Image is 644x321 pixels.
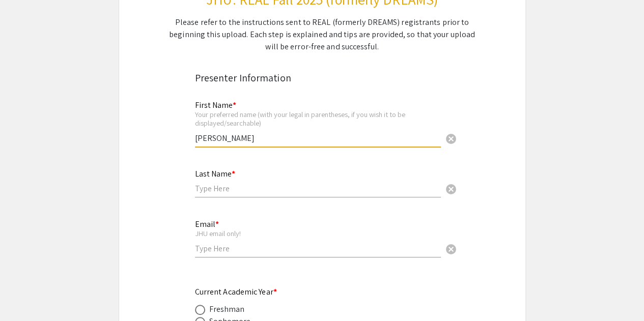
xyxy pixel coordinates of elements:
mat-label: Current Academic Year [195,286,277,297]
div: JHU email only! [195,229,441,238]
div: Freshman [209,303,245,315]
div: Please refer to the instructions sent to REAL (formerly DREAMS) registrants prior to beginning th... [169,16,476,53]
button: Clear [441,238,461,258]
span: cancel [445,183,457,195]
button: Clear [441,179,461,199]
iframe: Chat [8,275,43,313]
input: Type Here [195,243,441,254]
mat-label: First Name [195,100,236,110]
input: Type Here [195,133,441,143]
div: Your preferred name (with your legal in parentheses, if you wish it to be displayed/searchable) [195,110,441,128]
div: Presenter Information [195,70,450,85]
mat-label: Last Name [195,168,235,179]
span: cancel [445,243,457,255]
mat-label: Email [195,219,219,229]
input: Type Here [195,183,441,194]
button: Clear [441,128,461,148]
span: cancel [445,133,457,145]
